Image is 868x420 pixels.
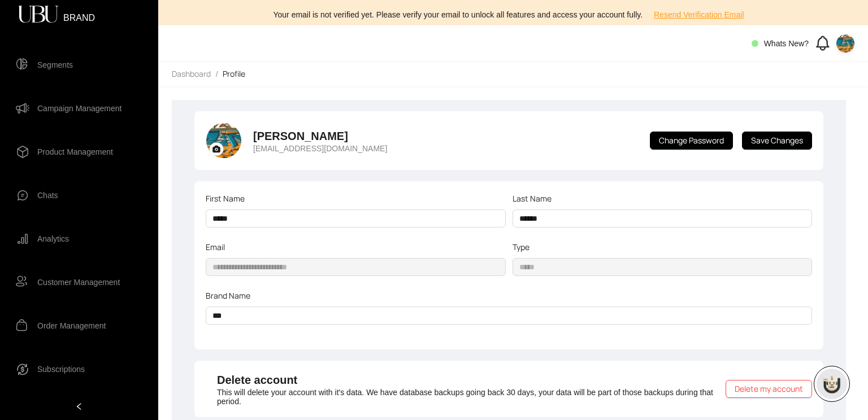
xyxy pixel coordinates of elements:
img: chatboticon-C4A3G2IU.png [821,373,843,395]
span: Subscriptions [37,358,85,380]
span: Whats New? [764,39,809,48]
span: BRAND [63,14,95,16]
span: Save Changes [751,134,803,147]
span: Product Management [37,141,113,163]
span: Order Management [37,314,106,337]
button: Change Password [650,132,733,150]
span: Campaign Management [37,97,121,120]
li: / [215,68,218,80]
img: 23dd39e3-6536-4ffd-bd18-9ef42d26a3b3_shubhendu-mohanty-VUxo8zPMeFE-unsplash.webp [836,34,854,53]
span: Segments [37,54,73,76]
span: Profile [223,68,245,79]
div: This will delete your account with it's data. We have database backups going back 30 days, your d... [217,372,717,406]
span: Resend Verification Email [654,8,744,21]
h4: [PERSON_NAME] [253,128,387,144]
h4: Delete account [217,372,717,388]
span: Customer Management [37,271,120,294]
label: First Name [206,193,253,205]
button: Resend Verification Email [645,6,753,24]
label: Type [513,241,537,253]
span: Delete my account [735,383,803,395]
label: Brand Name [206,290,258,302]
span: Dashboard [172,68,211,79]
button: Delete my account [726,380,812,398]
p: [EMAIL_ADDRESS][DOMAIN_NAME] [253,144,387,153]
label: Last Name [513,193,559,205]
span: Change Password [659,134,724,147]
span: Chats [37,184,58,207]
span: left [75,403,83,410]
button: Save Changes [742,132,812,150]
img: 23dd39e3-6536-4ffd-bd18-9ef42d26a3b3_shubhendu-mohanty-VUxo8zPMeFE-unsplash.webp [206,123,241,158]
label: Email [206,241,233,253]
div: Your email is not verified yet. Please verify your email to unlock all features and access your a... [165,6,861,24]
span: Analytics [37,228,69,250]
